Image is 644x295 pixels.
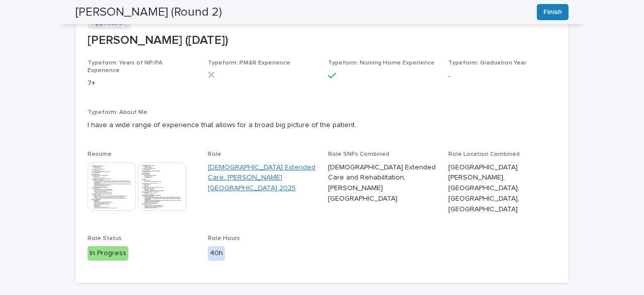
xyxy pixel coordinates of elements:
span: Role Status [88,235,122,242]
span: Typeform: Graduation Year [448,60,526,66]
p: I have a wide range of experience that allows for a broad big picture of the patient. [88,120,556,131]
span: Role SNFs Combined [328,151,389,157]
span: Role Hours [208,235,240,242]
h2: [PERSON_NAME] (Round 2) [75,5,222,20]
a: [DEMOGRAPHIC_DATA] Extended Care, [PERSON_NAME][GEOGRAPHIC_DATA] 2025 [208,162,316,194]
span: Resume [88,151,112,157]
p: [PERSON_NAME] ([DATE]) [88,33,556,48]
span: Typeform: About Me [88,109,147,115]
p: 7+ [88,78,196,89]
div: 40h [208,246,225,261]
p: [DEMOGRAPHIC_DATA] Extended Care and Rehabilitation, [PERSON_NAME][GEOGRAPHIC_DATA] [328,162,436,204]
span: Typeform: Nursing Home Experience [328,60,435,66]
span: Finish [543,7,562,17]
span: Role Location Combined [448,151,520,157]
p: [GEOGRAPHIC_DATA][PERSON_NAME], [GEOGRAPHIC_DATA], [GEOGRAPHIC_DATA], [GEOGRAPHIC_DATA] [448,162,556,215]
div: In Progress [88,246,128,261]
span: Typeform: Years of NP/PA Experience [88,60,163,73]
span: Typeform: PM&R Experience [208,60,290,66]
p: - [448,71,556,82]
span: Role [208,151,221,157]
button: Finish [537,4,569,20]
